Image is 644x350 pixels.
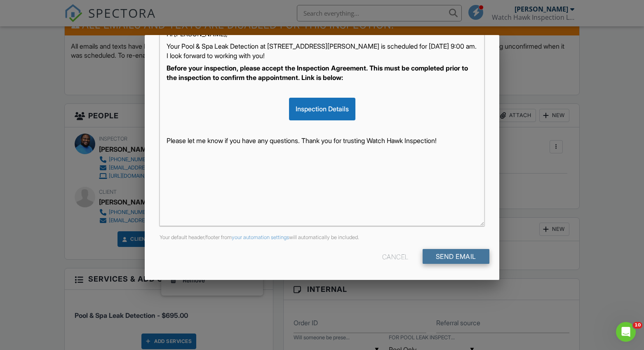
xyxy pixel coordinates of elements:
p: Please let me know if you have any questions. Thank you for trusting Watch Hawk Inspection! [167,136,477,145]
a: Inspection Details [289,105,355,113]
p: Your Pool & Spa Leak Detection at [STREET_ADDRESS][PERSON_NAME] is scheduled for [DATE] 9:00 am. ... [167,42,477,60]
strong: Before your inspection, please accept the Inspection Agreement. This must be completed prior to t... [167,64,468,81]
a: your automation settings [232,234,289,240]
div: Cancel [382,249,409,264]
input: Send Email [423,249,489,264]
iframe: Intercom live chat [616,322,636,342]
span: 10 [633,322,642,329]
div: Your default header/footer from will automatically be included. [155,234,489,241]
div: Inspection Details [289,98,355,120]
